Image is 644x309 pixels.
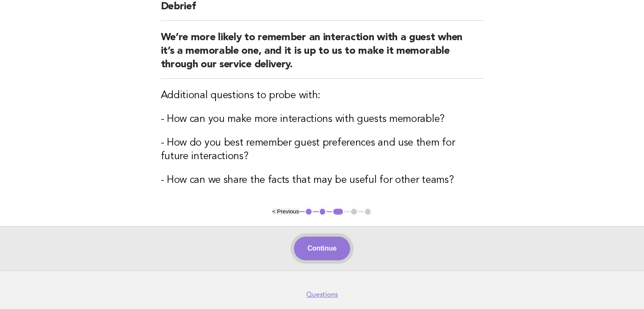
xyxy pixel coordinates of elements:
h3: - How can you make more interactions with guests memorable? [161,113,484,126]
h3: Additional questions to probe with: [161,89,484,102]
h3: - How can we share the facts that may be useful for other teams? [161,174,484,187]
button: 1 [304,207,313,216]
button: < Previous [272,208,299,215]
button: Continue [294,237,350,260]
button: 2 [318,207,327,216]
h2: We’re more likely to remember an interaction with a guest when it’s a memorable one, and it is up... [161,31,484,79]
button: 3 [332,207,344,216]
h3: - How do you best remember guest preferences and use them for future interactions? [161,136,484,163]
a: Questions [306,290,338,299]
